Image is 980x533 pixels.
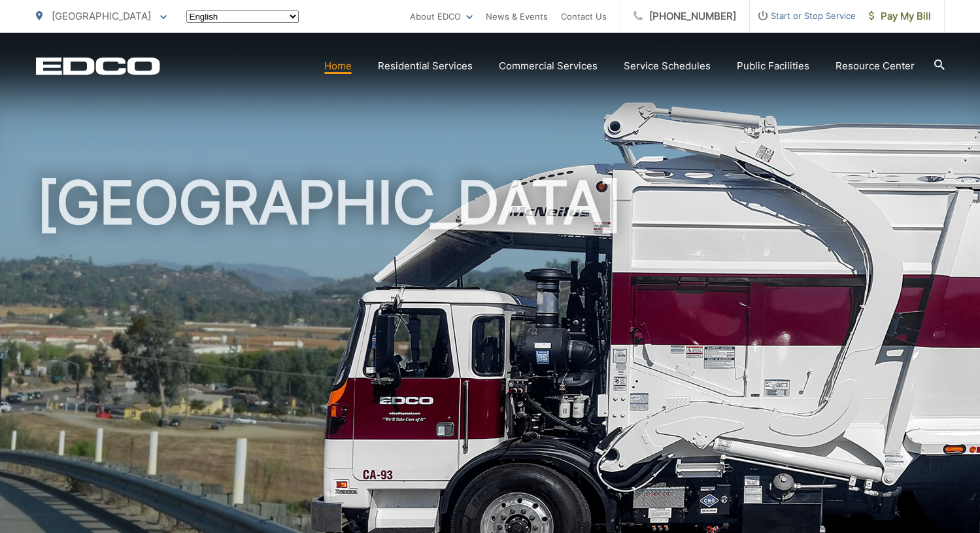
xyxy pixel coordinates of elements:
a: Commercial Services [499,58,598,74]
a: Resource Center [836,58,915,74]
select: Select a language [186,10,299,23]
a: Home [324,58,352,74]
a: Contact Us [561,9,607,24]
a: News & Events [486,9,548,24]
a: EDCD logo. Return to the homepage. [36,57,160,75]
a: Residential Services [378,58,473,74]
span: [GEOGRAPHIC_DATA] [52,10,151,22]
a: About EDCO [410,9,473,24]
a: Public Facilities [737,58,809,74]
span: Pay My Bill [869,9,931,24]
a: Service Schedules [624,58,711,74]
